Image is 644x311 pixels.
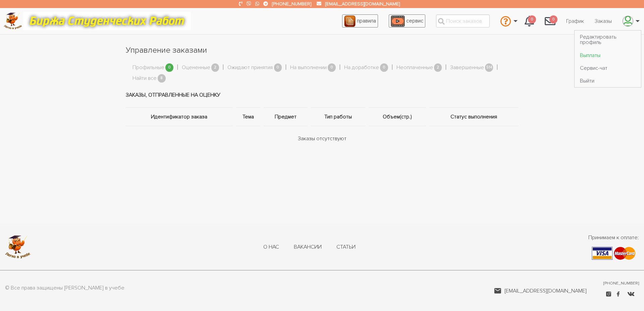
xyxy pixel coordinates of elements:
th: Идентификатор заказа [126,108,234,126]
span: 0 [549,15,557,24]
a: Найти все [132,74,157,83]
th: Предмет [262,108,309,126]
span: Принимаем к оплате: [588,234,639,242]
span: 2 [211,63,219,72]
a: Вакансии [294,244,322,251]
img: logo-c4363faeb99b52c628a42810ed6dfb4293a56d4e4775eb116515dfe7f33672af.png [5,235,31,259]
a: [PHONE_NUMBER] [603,280,639,287]
img: play_icon-49f7f135c9dc9a03216cfdbccbe1e3994649169d890fb554cedf0eac35a01ba8.png [391,15,405,27]
span: 2 [434,63,442,72]
a: График [561,15,589,28]
th: Тема [234,108,262,126]
td: Заказы, отправленные на оценку [126,83,518,108]
a: Выйти [575,74,641,87]
span: [EMAIL_ADDRESS][DOMAIN_NAME] [504,287,587,295]
img: motto-12e01f5a76059d5f6a28199ef077b1f78e012cfde436ab5cf1d4517935686d32.gif [23,12,191,30]
a: Статьи [336,244,356,251]
a: [EMAIL_ADDRESS][DOMAIN_NAME] [325,1,400,7]
a: Заказы [589,15,617,28]
h1: Управление заказами [126,45,518,56]
span: 514 [485,63,493,72]
th: Статус выполнения [428,108,518,126]
a: На доработке [344,63,379,72]
a: [EMAIL_ADDRESS][DOMAIN_NAME] [494,287,587,295]
span: сервис [406,17,423,24]
span: 8 [158,74,166,83]
a: сервис [389,14,425,28]
a: правила [342,14,378,28]
a: Сервис-чат [575,62,641,74]
a: Профильные [132,63,164,72]
td: Заказы отсутствуют [126,126,518,151]
img: agreement_icon-feca34a61ba7f3d1581b08bc946b2ec1ccb426f67415f344566775c155b7f62c.png [344,15,356,27]
th: Объем(стр.) [367,108,428,126]
th: Тип работы [309,108,367,126]
a: На выполнении [290,63,327,72]
a: Неоплаченные [396,63,433,72]
span: 0 [165,63,173,72]
a: 0 [519,12,539,30]
a: Завершенные [450,63,484,72]
img: logo-c4363faeb99b52c628a42810ed6dfb4293a56d4e4775eb116515dfe7f33672af.png [4,12,22,30]
span: 0 [528,15,536,24]
span: 0 [274,63,282,72]
a: Выплаты [575,49,641,61]
a: Ожидают принятия [227,63,273,72]
a: Редактировать профиль [575,31,641,49]
p: © Все права защищены [PERSON_NAME] в учебе [5,284,124,293]
span: 0 [380,63,388,72]
span: 0 [328,63,336,72]
a: Оцененные [182,63,210,72]
input: Поиск заказов [436,14,490,28]
span: правила [357,17,376,24]
a: [PHONE_NUMBER] [272,1,311,7]
a: 0 [539,12,561,30]
img: payment-9f1e57a40afa9551f317c30803f4599b5451cfe178a159d0fc6f00a10d51d3ba.png [592,247,636,260]
a: О нас [263,244,279,251]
